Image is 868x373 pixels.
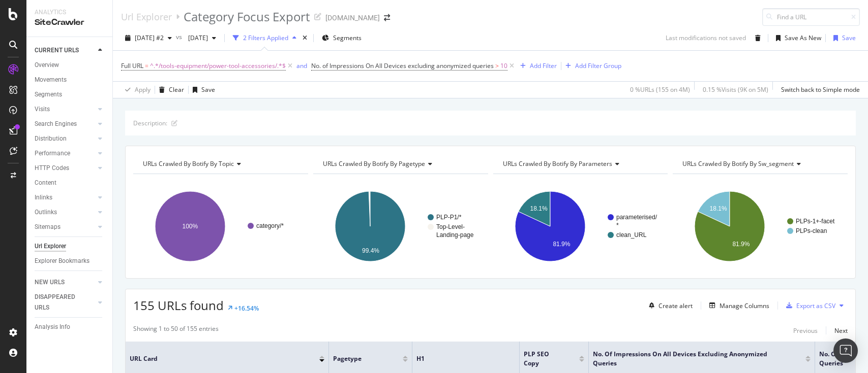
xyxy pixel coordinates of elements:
div: Manage Columns [720,301,769,310]
input: Find a URL [762,8,860,26]
span: URLs Crawled By Botify By topic [143,159,234,168]
a: Inlinks [35,192,95,203]
div: +16.54% [234,304,259,313]
a: Search Engines [35,119,95,129]
button: and [296,61,307,71]
div: Search Engines [35,119,77,129]
span: 2025 Mar. 9th [184,33,208,42]
div: CURRENT URLS [35,45,79,56]
a: Overview [35,60,105,71]
span: No. of Impressions On All Devices excluding anonymized queries [593,350,790,368]
div: Apply [135,85,151,94]
svg: A chart. [313,182,486,270]
button: Manage Columns [705,299,769,312]
div: Visits [35,104,50,115]
div: Last modifications not saved [666,33,746,42]
div: Export as CSV [796,301,835,310]
span: 2025 Sep. 15th #2 [135,33,164,42]
button: Save [189,82,215,98]
button: Segments [318,30,366,46]
button: Clear [155,82,184,98]
button: Export as CSV [782,297,835,314]
text: clean_URL [616,231,647,239]
div: Add Filter Group [575,61,621,70]
text: Landing-page [436,231,474,239]
div: [DOMAIN_NAME] [325,13,380,23]
h4: URLs Crawled By Botify By parameters [501,156,659,172]
div: Open Intercom Messenger [833,338,858,363]
button: Add Filter [516,60,557,72]
div: Inlinks [35,192,52,203]
span: vs [176,32,184,41]
div: Clear [169,85,184,94]
div: Analysis Info [35,322,70,332]
text: PLPs-clean [796,227,827,234]
a: NEW URLS [35,277,95,288]
a: Distribution [35,133,95,144]
div: SiteCrawler [35,17,104,28]
div: Category Focus Export [184,8,310,25]
a: DISAPPEARED URLS [35,292,95,313]
div: Description: [133,119,167,127]
span: = [145,61,148,70]
button: Previous [793,324,818,336]
span: 10 [500,59,507,73]
div: 2 Filters Applied [243,33,288,42]
div: Showing 1 to 50 of 155 entries [133,324,219,336]
div: 0.15 % Visits ( 9K on 5M ) [703,85,768,94]
div: Add Filter [530,61,557,70]
span: Segments [333,33,362,42]
span: No. of Impressions On All Devices excluding anonymized queries [311,61,494,70]
button: [DATE] [184,30,220,46]
button: 2 Filters Applied [229,30,301,46]
span: 155 URLs found [133,297,224,314]
a: Url Explorer [121,11,172,22]
div: Outlinks [35,207,57,218]
div: Save [842,33,856,42]
button: Create alert [645,297,693,314]
div: 0 % URLs ( 155 on 4M ) [630,85,690,94]
span: > [495,61,499,70]
a: Performance [35,148,95,159]
span: URLs Crawled By Botify By parameters [503,159,612,168]
span: URLs Crawled By Botify By pagetype [323,159,425,168]
div: Previous [793,326,818,335]
text: 100% [183,223,198,230]
span: ^.*/tools-equipment/power-tool-accessories/.*$ [150,59,286,73]
div: NEW URLS [35,277,65,288]
a: Analysis Info [35,322,105,332]
div: Movements [35,75,67,85]
h4: URLs Crawled By Botify By sw_segment [680,156,839,172]
button: Apply [121,82,151,98]
div: Next [834,326,848,335]
text: category/* [256,222,284,229]
div: Performance [35,148,70,159]
div: Url Explorer [35,241,66,252]
text: 18.1% [530,205,547,212]
div: times [301,33,309,43]
text: PLPs-1+-facet [796,218,835,225]
text: 99.4% [362,247,379,254]
a: Visits [35,104,95,115]
div: A chart. [133,182,306,270]
button: Save [829,30,856,46]
text: 81.9% [553,241,570,248]
span: H1 [416,354,500,363]
svg: A chart. [493,182,666,270]
button: Add Filter Group [561,60,621,72]
div: Segments [35,89,62,100]
button: Switch back to Simple mode [777,82,860,98]
a: Outlinks [35,207,95,218]
a: Movements [35,75,105,85]
div: A chart. [673,182,845,270]
a: Content [35,178,105,188]
text: 81.9% [733,241,750,248]
span: PLP SEO Copy [524,350,564,368]
div: Distribution [35,133,67,144]
a: CURRENT URLS [35,45,95,56]
a: Explorer Bookmarks [35,256,105,266]
span: URL Card [130,354,317,363]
